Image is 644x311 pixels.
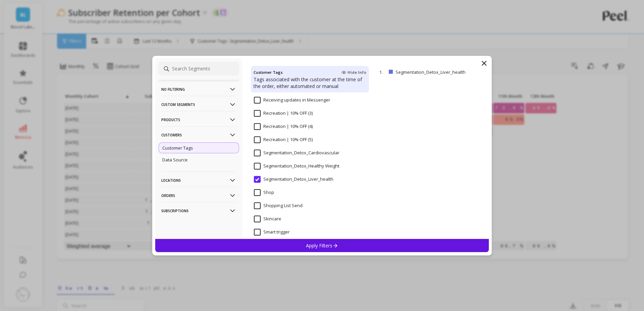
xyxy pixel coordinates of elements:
span: Recreation | 10% OFF (4) [254,123,313,130]
p: Tags associated with the customer at the time of the order, either automated or manual [254,76,366,90]
input: Search Segments [159,62,239,75]
p: Products [161,111,236,128]
span: Receiving updates in Messenger [254,97,330,104]
p: Customer Tags [162,145,193,151]
h4: Customer Tags [254,69,283,76]
p: Custom Segments [161,96,236,113]
p: Apply Filters [306,242,338,249]
span: Recreation | 10% OFF (3) [254,110,313,117]
p: No filtering [161,81,236,98]
span: Skincare [254,216,281,222]
span: Segmentation_Detox_Liver_health [254,176,333,183]
p: Customers [161,126,236,143]
p: Orders [161,187,236,204]
p: Segmentation_Detox_Liver_health [396,69,475,75]
span: Shop [254,189,274,196]
p: 1. [379,69,386,75]
span: Recreation | 10% OFF (5) [254,136,313,143]
span: Segmentation_Detox_Healthy Weight [254,163,339,170]
span: Shopping List Send [254,202,303,209]
p: Locations [161,172,236,189]
p: Subscriptions [161,202,236,219]
span: Hide Info [341,70,366,75]
span: Segmentation_Detox_Cardiovascular [254,150,339,156]
p: Data Source [162,157,188,163]
span: Smart trigger [254,229,290,236]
